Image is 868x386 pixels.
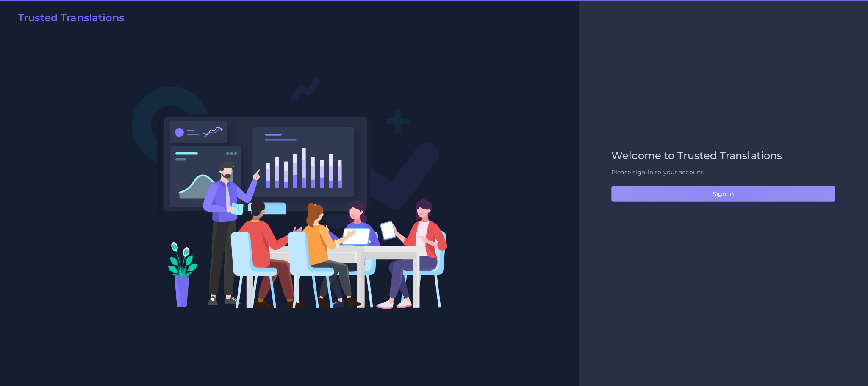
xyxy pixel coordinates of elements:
button: Sign in [611,186,835,202]
img: Login V2 [131,77,448,309]
a: Trusted Translations [12,12,124,27]
h2: Welcome to Trusted Translations [611,150,835,162]
p: Please sign-in to your account [611,168,835,177]
h2: Trusted Translations [18,12,124,24]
